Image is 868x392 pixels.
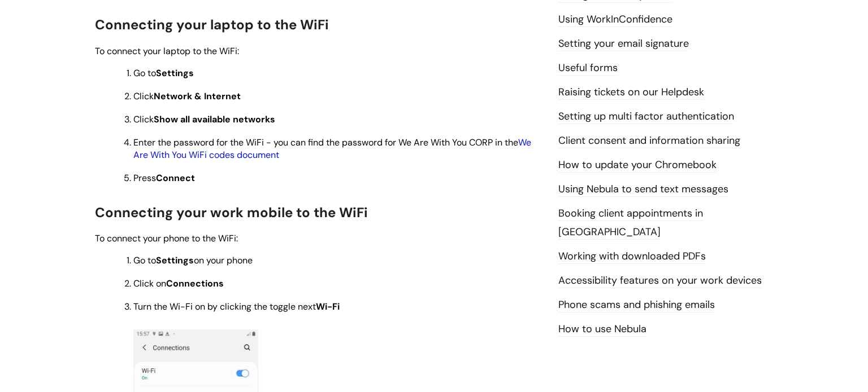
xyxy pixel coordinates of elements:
[133,90,241,102] span: Click
[156,172,195,184] strong: Connect
[558,322,646,337] a: How to use Nebula
[133,301,340,312] span: Turn the Wi-Fi on by clicking the toggle next
[156,67,194,79] strong: Settings
[154,113,275,125] strong: Show all available networks
[558,158,717,173] a: How to update your Chromebook
[558,12,672,27] a: Using WorkInConfidence
[95,232,238,244] span: To connect your phone to the WiFi:
[133,278,224,289] span: Click on
[133,172,195,184] span: Press
[156,254,194,266] strong: Settings
[133,254,253,266] span: Go to on your phone
[558,274,762,288] a: Accessibility features on your work devices
[316,301,340,312] strong: Wi-Fi
[558,182,728,197] a: Using Nebula to send text messages
[95,45,239,57] span: To connect your laptop to the WiFi:
[133,113,275,125] span: Click
[558,61,618,76] a: Useful forms
[558,37,689,51] a: Setting your email signature
[558,298,715,312] a: Phone scams and phishing emails
[558,249,706,264] a: Working with downloaded PDFs
[133,67,194,79] span: Go to
[558,109,734,124] a: Setting up multi factor authentication
[133,136,531,161] span: Enter the password for the WiFi - you can find the password for We Are With You CORP in the
[558,85,704,100] a: Raising tickets on our Helpdesk
[95,204,368,221] span: Connecting your work mobile to the WiFi
[166,278,224,289] strong: Connections
[558,134,740,148] a: Client consent and information sharing
[558,206,703,239] a: Booking client appointments in [GEOGRAPHIC_DATA]
[154,90,241,102] strong: Network & Internet
[95,16,329,33] span: Connecting your laptop to the WiFi
[133,136,531,161] a: We Are With You WiFi codes document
